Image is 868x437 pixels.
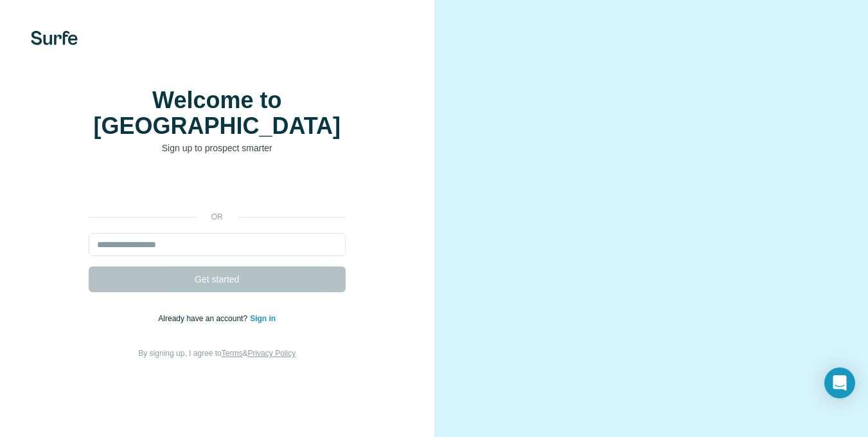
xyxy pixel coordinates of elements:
[82,174,352,202] iframe: Sign in with Google Button
[89,88,346,139] h1: Welcome to [GEOGRAPHIC_DATA]
[31,31,78,45] img: Surfe's logo
[222,349,243,358] a: Terms
[824,367,855,398] div: Open Intercom Messenger
[138,349,296,358] span: By signing up, I agree to &
[250,314,276,323] a: Sign in
[247,349,296,358] a: Privacy Policy
[197,211,238,223] p: or
[89,142,346,154] p: Sign up to prospect smarter
[158,314,250,323] span: Already have an account?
